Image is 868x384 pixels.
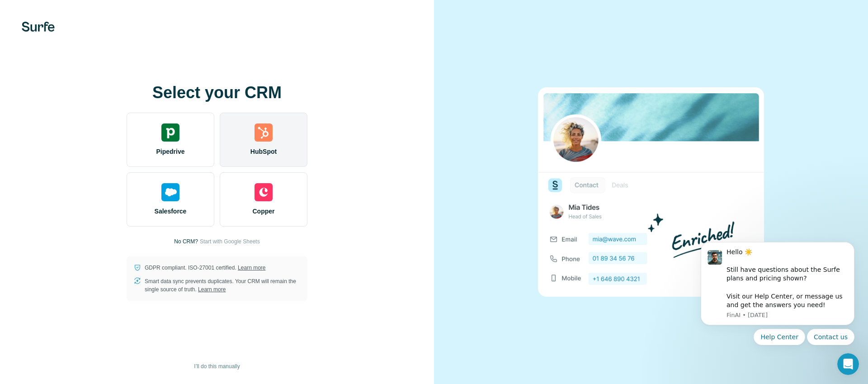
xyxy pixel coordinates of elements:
span: Pipedrive [156,147,184,156]
p: GDPR compliant. ISO-27001 certified. [145,264,265,272]
span: Copper [253,207,275,216]
a: Learn more [198,286,226,293]
img: hubspot's logo [255,123,273,142]
button: I’ll do this manually [188,360,246,373]
img: none image [538,87,764,297]
span: HubSpot [250,147,277,156]
p: No CRM? [174,237,198,246]
h1: Select your CRM [127,84,307,102]
button: Start with Google Sheets [200,237,260,246]
iframe: Intercom live chat [837,353,859,375]
img: copper's logo [255,183,273,201]
span: Salesforce [155,207,187,216]
span: I’ll do this manually [194,362,240,370]
img: salesforce's logo [161,183,179,201]
a: Learn more [238,265,265,271]
p: Smart data sync prevents duplicates. Your CRM will remain the single source of truth. [145,277,300,294]
iframe: Intercom notifications message [687,212,868,360]
img: pipedrive's logo [161,123,179,142]
img: Surfe's logo [22,22,55,32]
